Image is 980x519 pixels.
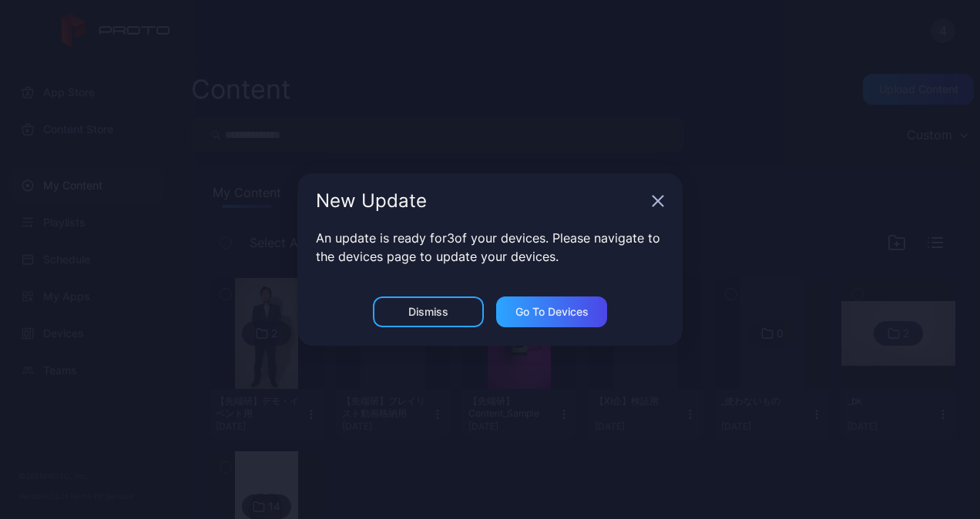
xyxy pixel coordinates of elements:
div: Go to devices [515,306,589,318]
button: Go to devices [496,296,607,327]
button: Dismiss [373,296,484,327]
p: An update is ready for 3 of your devices. Please navigate to the devices page to update your devi... [316,229,664,266]
div: Dismiss [408,306,448,318]
div: New Update [316,192,646,210]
